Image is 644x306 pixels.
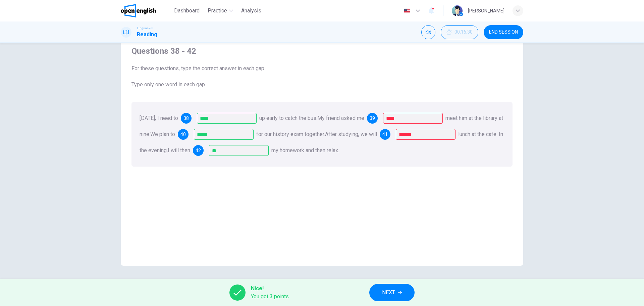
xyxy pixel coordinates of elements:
[382,288,395,297] span: NEXT
[403,8,411,13] img: en
[168,147,190,154] span: I will then
[259,115,317,121] span: up early to catch the bus.
[383,113,443,124] input: to
[183,116,189,121] span: 38
[205,5,236,17] button: Practice
[196,148,201,153] span: 42
[489,30,518,35] span: END SESSION
[441,25,478,39] div: Hide
[251,293,289,301] span: You got 3 points
[484,25,523,39] button: END SESSION
[197,113,257,124] input: wake
[121,4,171,17] a: OpenEnglish logo
[180,132,186,137] span: 40
[256,131,325,137] span: for our history exam together.
[150,131,175,137] span: We plan to
[454,30,473,35] span: 00:16:30
[238,5,264,17] button: Analysis
[441,25,478,39] button: 00:16:30
[241,7,261,15] span: Analysis
[325,131,377,137] span: After studying, we will
[140,115,178,121] span: [DATE], I need to
[421,25,435,39] div: Mute
[194,129,254,140] input: study
[208,7,227,15] span: Practice
[396,129,455,140] input: eat
[209,145,269,156] input: do
[171,5,202,17] button: Dashboard
[137,26,153,31] span: Linguaskill
[131,64,513,73] span: For these questions, type the correct answer in each gap
[131,46,513,56] h4: Questions 38 - 42
[251,285,289,293] span: Nice!
[137,31,157,39] h1: Reading
[452,5,463,16] img: Profile picture
[382,132,388,137] span: 41
[468,7,504,15] div: [PERSON_NAME]
[317,115,364,121] span: My friend asked me
[174,7,200,15] span: Dashboard
[271,147,339,154] span: my homework and then relax.
[131,81,513,89] span: Type only one word in each gap.
[369,284,415,301] button: NEXT
[121,4,156,17] img: OpenEnglish logo
[370,116,375,121] span: 39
